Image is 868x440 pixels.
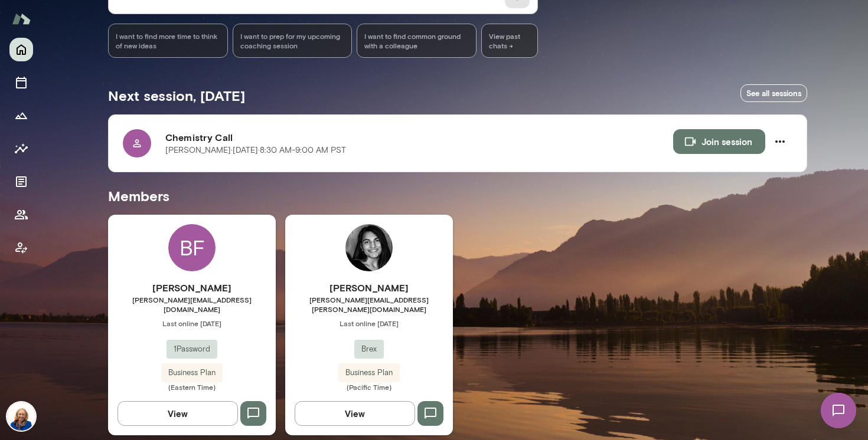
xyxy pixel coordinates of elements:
[165,145,346,156] p: [PERSON_NAME] · [DATE] · 8:30 AM-9:00 AM PST
[338,367,400,379] span: Business Plan
[108,186,807,205] h5: Members
[167,343,217,355] span: 1Password
[9,137,33,160] button: Insights
[9,104,33,127] button: Growth Plan
[354,343,384,355] span: Brex
[285,295,453,314] span: [PERSON_NAME][EMAIL_ADDRESS][PERSON_NAME][DOMAIN_NAME]
[108,281,276,295] h6: [PERSON_NAME]
[357,24,477,58] div: I want to find common ground with a colleague
[108,24,228,58] div: I want to find more time to think of new ideas
[12,8,31,30] img: Mento
[9,71,33,94] button: Sessions
[165,130,673,145] h6: Chemistry Call
[108,86,245,105] h5: Next session, [DATE]
[7,402,35,431] img: Cathy Wright
[161,367,223,379] span: Business Plan
[295,401,415,426] button: View
[108,382,276,392] span: (Eastern Time)
[240,31,345,50] span: I want to prep for my upcoming coaching session
[673,129,765,154] button: Join session
[108,295,276,314] span: [PERSON_NAME][EMAIL_ADDRESS][DOMAIN_NAME]
[345,224,393,271] img: Ambika Kumar
[285,318,453,328] span: Last online [DATE]
[233,24,353,58] div: I want to prep for my upcoming coaching session
[9,203,33,226] button: Members
[481,24,538,58] span: View past chats ->
[285,382,453,392] span: (Pacific Time)
[740,84,807,103] a: See all sessions
[9,236,33,260] button: Client app
[168,224,216,271] div: BF
[285,281,453,295] h6: [PERSON_NAME]
[9,38,33,61] button: Home
[364,31,469,50] span: I want to find common ground with a colleague
[116,31,220,50] span: I want to find more time to think of new ideas
[9,170,33,193] button: Documents
[118,401,238,426] button: View
[108,318,276,328] span: Last online [DATE]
